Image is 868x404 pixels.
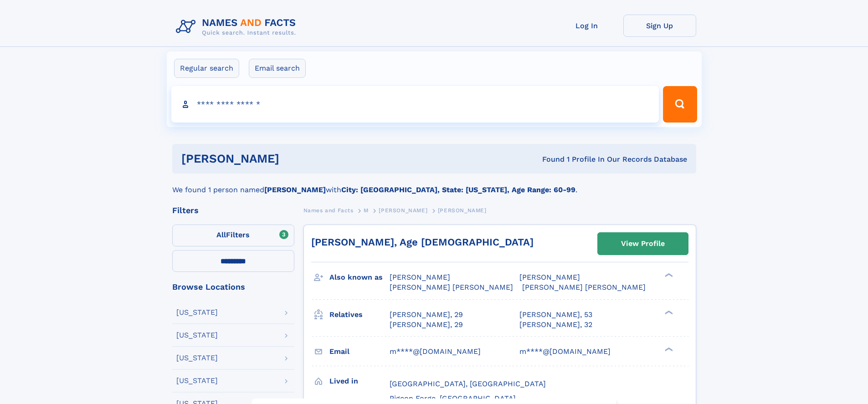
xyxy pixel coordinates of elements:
[176,354,218,362] div: [US_STATE]
[519,273,580,281] span: [PERSON_NAME]
[341,185,575,194] b: City: [GEOGRAPHIC_DATA], State: [US_STATE], Age Range: 60-99
[172,206,294,215] div: Filters
[329,373,390,389] h3: Lived in
[264,185,326,194] b: [PERSON_NAME]
[519,320,592,330] a: [PERSON_NAME], 32
[663,86,697,123] button: Search Button
[303,205,354,216] a: Names and Facts
[249,59,306,78] label: Email search
[171,86,659,123] input: search input
[329,270,390,285] h3: Also known as
[172,174,696,195] div: We found 1 person named with .
[181,153,411,164] h1: [PERSON_NAME]
[176,332,218,339] div: [US_STATE]
[174,59,239,78] label: Regular search
[216,230,226,239] span: All
[390,320,463,330] a: [PERSON_NAME], 29
[329,307,390,322] h3: Relatives
[663,272,673,278] div: ❯
[311,236,534,248] a: [PERSON_NAME], Age [DEMOGRAPHIC_DATA]
[550,15,623,37] a: Log In
[390,394,516,403] span: Pigeon Forge, [GEOGRAPHIC_DATA]
[176,377,218,384] div: [US_STATE]
[379,207,427,214] span: [PERSON_NAME]
[390,379,546,388] span: [GEOGRAPHIC_DATA], [GEOGRAPHIC_DATA]
[329,344,390,359] h3: Email
[379,205,427,216] a: [PERSON_NAME]
[519,310,592,320] a: [PERSON_NAME], 53
[663,346,673,352] div: ❯
[438,207,487,214] span: [PERSON_NAME]
[176,309,218,316] div: [US_STATE]
[364,207,369,214] span: M
[663,309,673,315] div: ❯
[172,15,303,39] img: Logo Names and Facts
[390,283,513,291] span: [PERSON_NAME] [PERSON_NAME]
[411,154,687,164] div: Found 1 Profile In Our Records Database
[598,233,688,255] a: View Profile
[390,273,450,281] span: [PERSON_NAME]
[172,283,294,291] div: Browse Locations
[621,233,665,254] div: View Profile
[623,15,696,37] a: Sign Up
[522,283,646,291] span: [PERSON_NAME] [PERSON_NAME]
[364,205,369,216] a: M
[390,310,463,320] a: [PERSON_NAME], 29
[172,225,294,246] label: Filters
